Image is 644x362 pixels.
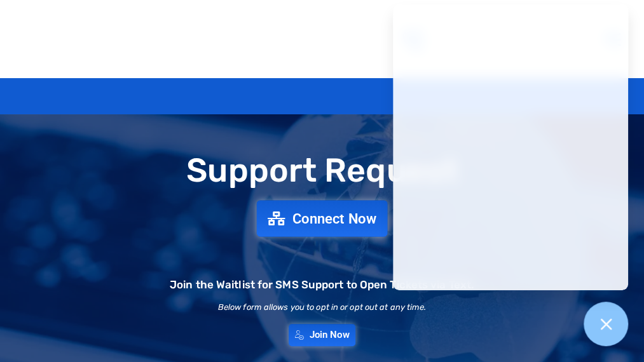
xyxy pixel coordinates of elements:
a: Join Now [289,324,356,346]
h1: Support Request [6,152,638,189]
iframe: Chatgenie Messenger [393,4,628,290]
span: Join Now [310,330,350,340]
a: Connect Now [257,200,388,236]
span: Connect Now [292,211,376,225]
h2: Below form allows you to opt in or opt out at any time. [218,303,427,311]
h2: Join the Waitlist for SMS Support to Open Tickets via Text. [170,279,474,290]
